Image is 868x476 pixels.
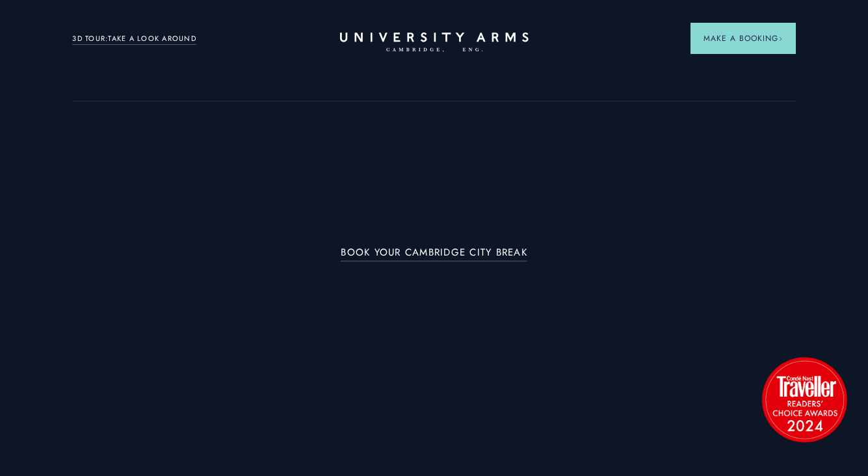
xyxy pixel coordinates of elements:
[778,36,783,41] img: Arrow icon
[341,247,527,262] a: BOOK YOUR CAMBRIDGE CITY BREAK
[72,33,196,45] a: 3D TOUR:TAKE A LOOK AROUND
[704,33,783,44] span: Make a Booking
[340,33,529,53] a: Home
[690,23,796,54] button: Make a BookingArrow icon
[756,350,853,448] img: image-2524eff8f0c5d55edbf694693304c4387916dea5-1501x1501-png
